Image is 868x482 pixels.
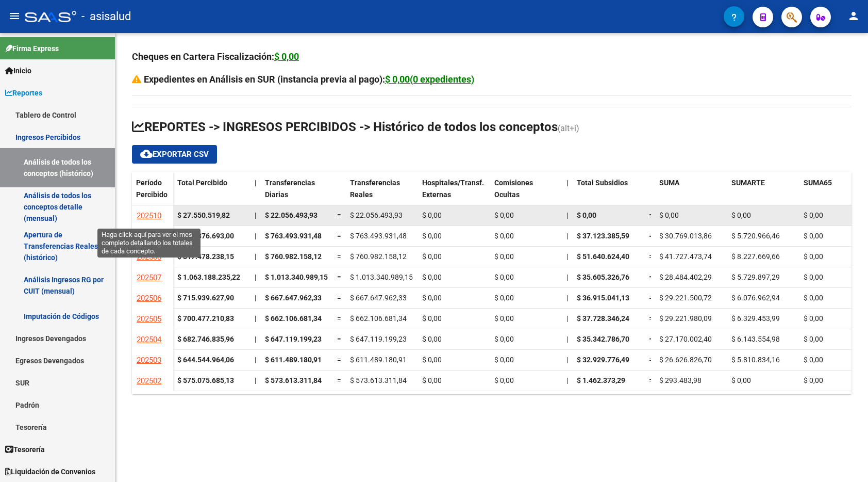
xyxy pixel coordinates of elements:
[337,314,341,323] span: =
[337,356,341,364] span: =
[494,356,514,364] span: $ 0,00
[337,273,341,281] span: =
[422,273,442,281] span: $ 0,00
[566,376,568,384] span: |
[804,356,823,364] span: $ 0,00
[422,314,442,323] span: $ 0,00
[137,252,161,262] span: 202508
[8,10,21,22] mat-icon: menu
[577,356,629,364] span: $ 32.929.776,49
[566,356,568,364] span: |
[177,273,240,281] strong: $ 1.063.188.235,22
[136,179,168,199] span: Período Percibido
[566,211,568,219] span: |
[577,252,629,261] span: $ 51.640.624,40
[350,335,407,343] span: $ 647.119.199,23
[804,376,823,384] span: $ 0,00
[81,5,131,28] span: - asisalud
[350,273,413,281] span: $ 1.013.340.989,15
[649,314,653,323] span: =
[659,232,712,240] span: $ 30.769.013,86
[137,232,161,241] span: 202509
[659,356,712,364] span: $ 26.626.826,70
[731,273,780,281] span: $ 5.729.897,29
[649,335,653,343] span: =
[177,314,234,323] strong: $ 700.477.210,83
[422,179,484,199] span: Hospitales/Transf. Externas
[255,356,256,364] span: |
[255,232,256,240] span: |
[144,74,474,85] strong: Expedientes en Análisis en SUR (instancia previa al pago):
[577,335,629,343] span: $ 35.342.786,70
[566,179,569,187] span: |
[659,314,712,323] span: $ 29.221.980,09
[177,179,227,187] span: Total Percibido
[494,273,514,281] span: $ 0,00
[494,314,514,323] span: $ 0,00
[177,335,234,343] strong: $ 682.746.835,96
[566,294,568,302] span: |
[804,314,823,323] span: $ 0,00
[566,252,568,261] span: |
[731,314,780,323] span: $ 6.329.453,99
[804,211,823,219] span: $ 0,00
[494,335,514,343] span: $ 0,00
[659,252,712,261] span: $ 41.727.473,74
[177,294,234,302] strong: $ 715.939.627,90
[731,376,751,384] span: $ 0,00
[422,356,442,364] span: $ 0,00
[804,179,832,187] span: SUMA65
[659,294,712,302] span: $ 29.221.500,72
[649,356,653,364] span: =
[350,356,407,364] span: $ 611.489.180,91
[350,252,407,261] span: $ 760.982.158,12
[577,211,596,219] span: $ 0,00
[350,376,407,384] span: $ 573.613.311,84
[649,232,653,240] span: =
[350,211,403,219] span: $ 22.056.493,93
[350,179,400,199] span: Transferencias Reales
[177,252,234,261] strong: $ 817.478.238,15
[494,252,514,261] span: $ 0,00
[337,376,341,384] span: =
[385,72,474,87] div: $ 0,00(0 expedientes)
[731,252,780,261] span: $ 8.227.669,66
[265,273,328,281] span: $ 1.013.340.989,15
[731,356,780,364] span: $ 5.810.834,16
[137,273,161,282] span: 202507
[649,273,653,281] span: =
[659,179,679,187] span: SUMA
[804,294,823,302] span: $ 0,00
[659,211,679,219] span: $ 0,00
[566,232,568,240] span: |
[847,10,860,22] mat-icon: person
[132,120,558,134] span: REPORTES -> INGRESOS PERCIBIDOS -> Histórico de todos los conceptos
[255,273,256,281] span: |
[177,376,234,384] strong: $ 575.075.685,13
[251,172,261,215] datatable-header-cell: |
[731,294,780,302] span: $ 6.076.962,94
[350,314,407,323] span: $ 662.106.681,34
[337,335,341,343] span: =
[265,376,322,384] span: $ 573.613.311,84
[255,179,257,187] span: |
[255,314,256,323] span: |
[422,376,442,384] span: $ 0,00
[132,51,299,62] strong: Cheques en Cartera Fiscalización:
[659,335,712,343] span: $ 27.170.002,40
[5,87,42,99] span: Reportes
[140,148,153,160] mat-icon: cloud_download
[562,172,573,215] datatable-header-cell: |
[337,232,341,240] span: =
[422,335,442,343] span: $ 0,00
[350,232,407,240] span: $ 763.493.931,48
[350,294,407,302] span: $ 667.647.962,33
[265,335,322,343] span: $ 647.119.199,23
[265,252,322,261] span: $ 760.982.158,12
[490,172,562,215] datatable-header-cell: Comisiones Ocultas
[804,252,823,261] span: $ 0,00
[137,376,161,385] span: 202502
[731,211,751,219] span: $ 0,00
[5,444,45,455] span: Tesorería
[422,294,442,302] span: $ 0,00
